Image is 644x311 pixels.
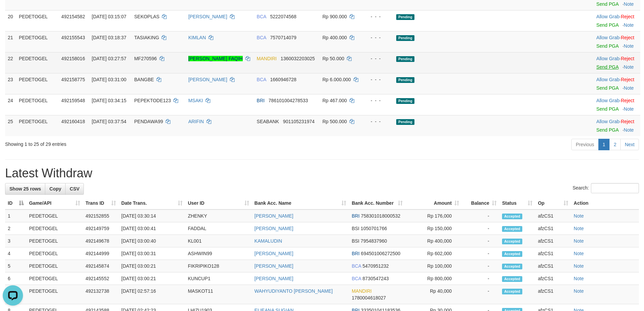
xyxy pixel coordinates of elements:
td: afzCS1 [535,272,571,285]
td: PEDETOGEL [16,94,59,115]
span: MANDIRI [257,56,277,61]
td: afzCS1 [535,247,571,260]
div: - - - [364,97,391,104]
td: [DATE] 03:30:14 [119,209,185,222]
th: Bank Acc. Name: activate to sort column ascending [252,197,349,209]
td: - [462,235,499,247]
td: · [594,52,640,73]
td: afzCS1 [535,222,571,235]
th: Date Trans.: activate to sort column ascending [119,197,185,209]
a: Allow Grab [596,119,619,124]
span: BCA [257,35,266,40]
span: BCA [352,276,361,281]
a: Note [574,276,584,281]
a: Reject [621,77,634,82]
th: Status: activate to sort column ascending [499,197,535,209]
span: BSI [352,226,359,231]
td: 492145874 [83,260,119,272]
span: Accepted [502,289,522,294]
td: FIKRIPIKO128 [185,260,252,272]
span: Accepted [502,214,522,219]
span: Copy 1660946728 to clipboard [270,77,296,82]
span: Rp 900.000 [323,14,347,19]
td: - [462,285,499,304]
td: 492145552 [83,272,119,285]
a: [PERSON_NAME] [188,14,227,19]
td: Rp 40,000 [405,285,462,304]
span: Copy [49,186,61,192]
span: Copy 8730547243 to clipboard [362,276,389,281]
a: Reject [621,56,634,61]
a: Reject [621,119,634,124]
a: [PERSON_NAME] [255,251,293,256]
span: Show 25 rows [9,186,41,192]
span: BRI [352,213,359,219]
a: Send PGA [596,43,618,49]
span: · [596,35,621,40]
a: Send PGA [596,85,618,91]
span: MF270596 [134,56,157,61]
td: Rp 176,000 [405,209,462,222]
td: afzCS1 [535,235,571,247]
a: Send PGA [596,22,618,28]
a: KAMALUDIN [255,238,282,244]
a: Send PGA [596,1,618,7]
a: [PERSON_NAME] [255,263,293,269]
span: PEPEKTODE123 [134,98,171,103]
span: 492154582 [61,14,85,19]
a: Note [624,106,634,112]
td: - [462,209,499,222]
td: ASHWIN99 [185,247,252,260]
td: 1 [5,209,26,222]
td: 23 [5,73,16,94]
span: BCA [257,14,266,19]
span: BSI [352,238,359,244]
a: Reject [621,98,634,103]
a: Copy [45,183,66,195]
td: [DATE] 03:00:41 [119,222,185,235]
span: 492160418 [61,119,85,124]
a: Note [574,288,584,294]
div: - - - [364,55,391,62]
div: Showing 1 to 25 of 29 entries [5,138,263,148]
span: SEKOPLAS [134,14,160,19]
a: Note [624,64,634,70]
th: Game/API: activate to sort column ascending [26,197,83,209]
a: Note [624,22,634,28]
h1: Latest Withdraw [5,166,639,180]
td: MASKOT11 [185,285,252,304]
span: Pending [396,119,414,125]
td: PEDETOGEL [26,247,83,260]
span: [DATE] 03:31:00 [92,77,126,82]
span: Copy 7954837960 to clipboard [361,238,387,244]
th: Balance: activate to sort column ascending [462,197,499,209]
span: [DATE] 03:18:37 [92,35,126,40]
td: PEDETOGEL [26,235,83,247]
td: 492132738 [83,285,119,304]
span: Accepted [502,239,522,244]
td: 2 [5,222,26,235]
span: Copy 758301018000532 to clipboard [361,213,401,219]
a: 2 [609,139,621,150]
div: - - - [364,34,391,41]
span: Copy 786101004278533 to clipboard [268,98,308,103]
a: [PERSON_NAME] [255,226,293,231]
td: 21 [5,31,16,52]
span: [DATE] 03:27:57 [92,56,126,61]
td: - [462,272,499,285]
span: BANGBE [134,77,154,82]
td: 20 [5,10,16,31]
td: 492149678 [83,235,119,247]
td: 3 [5,235,26,247]
a: Note [574,226,584,231]
span: Rp 400.000 [323,35,347,40]
span: [DATE] 03:34:15 [92,98,126,103]
span: Accepted [502,251,522,257]
a: Note [574,213,584,219]
span: Pending [396,77,414,83]
span: TASIAKING [134,35,159,40]
td: Rp 100,000 [405,260,462,272]
a: Allow Grab [596,98,619,103]
a: Note [624,43,634,49]
td: KUNCUP1 [185,272,252,285]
